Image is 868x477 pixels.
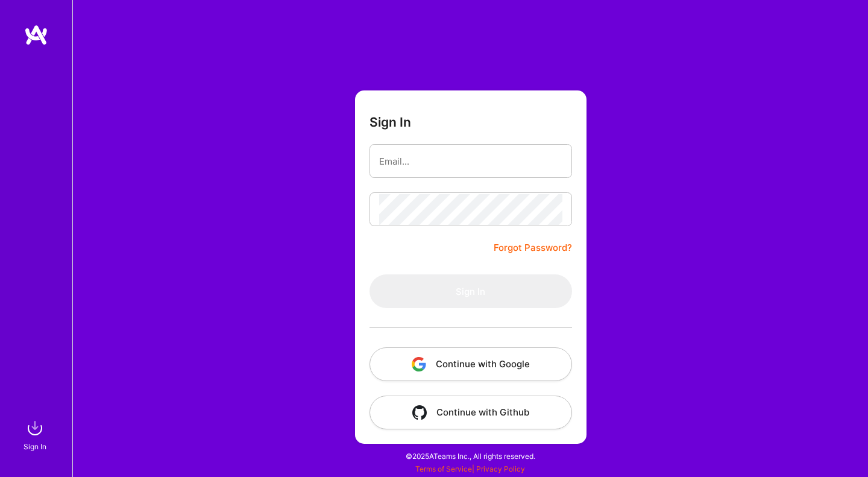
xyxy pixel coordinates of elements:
[72,441,868,471] div: © 2025 ATeams Inc., All rights reserved.
[24,440,46,453] div: Sign In
[379,146,562,177] input: Email...
[370,274,572,308] button: Sign In
[494,241,572,255] a: Forgot Password?
[476,464,525,473] a: Privacy Policy
[24,24,48,46] img: logo
[412,405,427,420] img: icon
[23,416,47,440] img: sign in
[370,347,572,381] button: Continue with Google
[412,357,426,371] img: icon
[25,416,47,453] a: sign inSign In
[415,464,525,473] span: |
[415,464,472,473] a: Terms of Service
[370,115,411,130] h3: Sign In
[370,396,572,429] button: Continue with Github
